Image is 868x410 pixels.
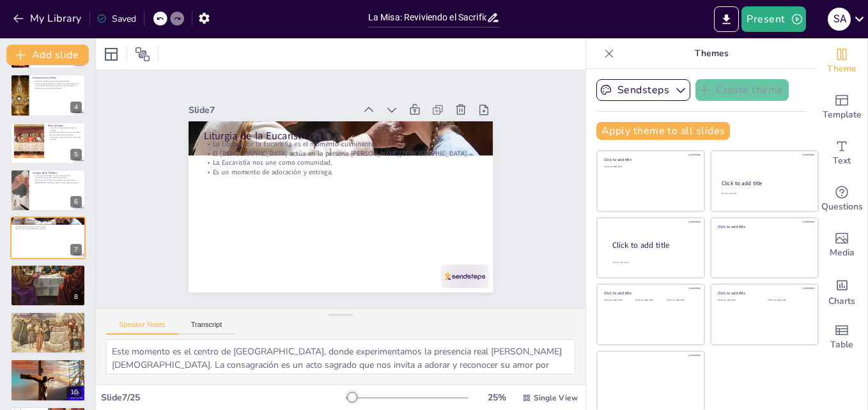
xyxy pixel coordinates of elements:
p: La Liturgia de la Eucaristía es el momento culminante. [14,221,82,224]
p: Estructura de la Misa [33,76,82,80]
p: La Liturgia de la Eucaristía es el momento culminante. [242,77,484,222]
button: Create theme [695,79,789,101]
button: Transcript [178,321,235,335]
div: Add images, graphics, shapes or video [816,222,867,268]
button: Export to PowerPoint [714,6,739,32]
div: Click to add body [612,261,693,264]
p: La Liturgia de la Palabra nos prepara para la Eucaristía. [33,179,82,181]
div: Change the overall theme [816,38,867,84]
p: El Gloria es un himno [PERSON_NAME]. [14,363,82,366]
p: Themes [619,38,803,69]
p: Es un momento de adoración y entrega. [228,102,470,247]
div: 5 [10,122,86,164]
div: 7 [10,216,86,259]
div: Saved [97,13,136,25]
div: Click to add text [718,299,758,302]
p: La despedida nos envía a vivir nuestra fe. [14,271,82,273]
span: Template [823,108,862,122]
span: Questions [821,200,863,214]
span: Theme [827,62,856,76]
div: 8 [10,264,86,307]
p: La homilía nos ayuda a aplicar el mensaje. [33,177,82,179]
div: Add text boxes [816,130,867,176]
p: El canto de entrada une a la comunidad. [48,131,82,133]
p: Acto Penitencial [14,314,82,317]
p: La Eucaristía nos une como comunidad. [233,94,475,239]
div: Slide 7 [245,39,396,133]
p: El acto penitencial nos invita a reconocer nuestras faltas. [14,316,82,319]
div: 9 [10,312,86,354]
p: Es un momento de humildad y sinceridad. [14,319,82,321]
span: Text [833,154,851,168]
div: Click to add text [604,165,695,169]
p: La Liturgia de la Palabra incluye varias lecturas. [33,174,82,177]
p: Es un momento de adoración y entrega. [14,228,82,231]
p: Nos orienta hacia el verdadero sentido de la vida. [14,368,82,371]
p: Llevar el mensaje de [DEMOGRAPHIC_DATA] a nuestras acciones. [14,276,82,278]
div: 25 % [481,391,512,404]
div: Click to add title [718,291,809,296]
div: Click to add title [722,179,807,187]
div: 5 [70,149,82,160]
button: s A [828,6,851,32]
p: Liturgia de la Palabra [33,171,82,175]
span: Position [135,47,150,62]
span: Media [830,246,855,260]
div: Slide 7 / 25 [101,391,346,404]
button: Add slide [6,45,89,65]
p: El acto penitencial nos purifica. [48,133,82,136]
p: Canto del Gloria [14,361,82,365]
p: El [DEMOGRAPHIC_DATA] actúa en la persona [PERSON_NAME][DEMOGRAPHIC_DATA]. [238,86,480,231]
button: Sendsteps [596,79,690,101]
button: Apply theme to all slides [596,122,730,140]
div: Add ready made slides [816,84,867,130]
div: 9 [70,338,82,350]
p: Prepara nuestro corazón para la Eucaristía. [14,323,82,326]
div: 10 [10,359,86,401]
p: La Liturgia de la Eucaristía culmina en la consagración. [33,85,82,87]
p: El [DEMOGRAPHIC_DATA] actúa en la persona [PERSON_NAME][DEMOGRAPHIC_DATA]. [14,224,82,226]
div: Layout [101,44,121,65]
div: 10 [66,386,82,398]
div: Click to add text [635,299,664,302]
p: Ambas partes están interconectadas. [33,87,82,90]
span: Table [830,338,853,352]
div: Click to add title [604,291,695,296]
div: Click to add title [718,224,809,229]
textarea: Este momento es el centro de [GEOGRAPHIC_DATA], donde experimentamos la presencia real [PERSON_NA... [106,339,575,374]
p: La Liturgia de la Palabra nos habla a través de las lecturas. [33,82,82,85]
p: Liturgia de la Eucaristía [245,68,490,218]
div: Click to add text [667,299,695,302]
p: La Eucaristía nos une como comunidad. [14,226,82,229]
p: La oración colecta recoge las intenciones de todos. [48,135,82,140]
input: Insert title [368,8,486,27]
button: Present [741,6,805,32]
div: Add charts and graphs [816,268,867,314]
p: Nos abre a la misericordia divina. [14,321,82,323]
button: My Library [10,8,87,29]
p: Expresa nuestro gozo y unidad. [14,366,82,368]
div: 7 [70,244,82,255]
button: Speaker Notes [106,321,178,335]
p: [DEMOGRAPHIC_DATA] nos habla a través de las Escrituras. [33,181,82,184]
div: 8 [70,291,82,303]
p: Liturgia de la Eucaristía [14,218,82,222]
div: Click to add title [604,157,695,162]
div: 6 [10,169,86,211]
div: Click to add title [612,240,694,251]
div: 4 [70,102,82,113]
span: Single View [534,393,578,403]
p: La Misa se divide en dos partes fundamentales. [33,80,82,83]
p: La Misa concluye con una bendición final. [14,269,82,271]
div: 6 [70,196,82,208]
p: Es un momento de agradecimiento continuo. [14,370,82,373]
span: Charts [828,294,855,308]
div: s A [828,8,851,31]
div: Click to add text [721,192,806,195]
p: Rito de Conclusión [14,266,82,270]
div: Get real-time input from your audience [816,176,867,222]
p: Reflexionar sobre lo recibido es esencial. [14,273,82,276]
div: Click to add text [604,299,633,302]
p: Los ritos iniciales preparan nuestro corazón. [48,126,82,131]
p: Ritos Iniciales [48,123,82,127]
